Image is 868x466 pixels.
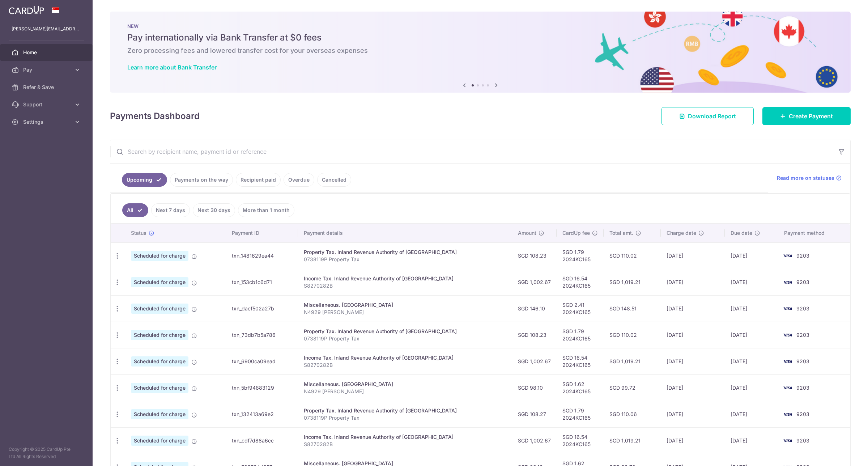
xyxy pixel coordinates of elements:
td: SGD 146.10 [512,295,557,322]
td: SGD 148.51 [604,295,661,322]
td: [DATE] [661,427,725,454]
span: Pay [23,66,71,73]
div: Income Tax. Inland Revenue Authority of [GEOGRAPHIC_DATA] [304,275,506,282]
a: Download Report [661,107,754,125]
span: Scheduled for charge [131,436,188,446]
p: 0738119P Property Tax [304,335,506,342]
td: SGD 1,019.21 [604,348,661,374]
span: Scheduled for charge [131,277,188,287]
span: Amount [518,229,536,237]
img: Bank Card [780,251,795,260]
h6: Zero processing fees and lowered transfer cost for your overseas expenses [127,46,833,55]
td: SGD 16.54 2024KC165 [557,427,604,454]
a: Recipient paid [236,173,281,187]
span: 9203 [796,332,809,338]
input: Search by recipient name, payment id or reference [110,140,833,163]
th: Payment ID [226,224,298,242]
span: 9203 [796,385,809,391]
span: Scheduled for charge [131,383,188,393]
h5: Pay internationally via Bank Transfer at $0 fees [127,32,833,43]
a: All [122,203,148,217]
td: SGD 1.79 2024KC165 [557,401,604,427]
p: S8270282B [304,282,506,289]
span: Charge date [667,229,696,237]
span: Status [131,229,146,237]
p: N4929 [PERSON_NAME] [304,388,506,395]
span: 9203 [796,358,809,364]
th: Payment method [778,224,850,242]
td: txn_dacf502a27b [226,295,298,322]
td: SGD 1,019.21 [604,427,661,454]
td: [DATE] [725,269,778,295]
img: Bank Card [780,410,795,419]
td: [DATE] [661,269,725,295]
td: SGD 108.27 [512,401,557,427]
span: Refer & Save [23,84,71,91]
td: txn_73db7b5a786 [226,322,298,348]
td: SGD 1.79 2024KC165 [557,322,604,348]
td: SGD 108.23 [512,322,557,348]
p: S8270282B [304,441,506,448]
p: 0738119P Property Tax [304,256,506,263]
img: Bank Card [780,384,795,392]
td: SGD 1,002.67 [512,348,557,374]
td: SGD 2.41 2024KC165 [557,295,604,322]
a: Overdue [284,173,314,187]
th: Payment details [298,224,512,242]
span: Create Payment [789,112,833,120]
td: SGD 1.62 2024KC165 [557,374,604,401]
td: [DATE] [661,348,725,374]
td: [DATE] [661,295,725,322]
td: txn_1481629ea44 [226,242,298,269]
img: Bank Card [780,331,795,339]
p: S8270282B [304,361,506,369]
span: Download Report [688,112,736,120]
td: txn_153cb1c6d71 [226,269,298,295]
span: Scheduled for charge [131,356,188,367]
a: Payments on the way [170,173,233,187]
div: Property Tax. Inland Revenue Authority of [GEOGRAPHIC_DATA] [304,249,506,256]
p: 0738119P Property Tax [304,414,506,421]
a: Upcoming [122,173,167,187]
td: SGD 1,019.21 [604,269,661,295]
td: txn_6900ca09ead [226,348,298,374]
p: [PERSON_NAME][EMAIL_ADDRESS][DOMAIN_NAME] [12,25,81,33]
td: [DATE] [725,295,778,322]
div: Income Tax. Inland Revenue Authority of [GEOGRAPHIC_DATA] [304,433,506,441]
img: Bank transfer banner [110,12,851,93]
a: Read more on statuses [777,174,842,182]
td: SGD 1,002.67 [512,427,557,454]
span: Support [23,101,71,108]
td: txn_cdf7d88a6cc [226,427,298,454]
span: Scheduled for charge [131,409,188,419]
td: [DATE] [725,401,778,427]
td: [DATE] [725,427,778,454]
p: NEW [127,23,833,29]
td: [DATE] [725,374,778,401]
p: N4929 [PERSON_NAME] [304,309,506,316]
span: Settings [23,118,71,126]
div: Property Tax. Inland Revenue Authority of [GEOGRAPHIC_DATA] [304,328,506,335]
span: 9203 [796,305,809,312]
td: [DATE] [725,242,778,269]
td: SGD 108.23 [512,242,557,269]
td: SGD 16.54 2024KC165 [557,269,604,295]
a: Next 7 days [151,203,190,217]
span: 9203 [796,437,809,444]
a: Create Payment [762,107,851,125]
a: Next 30 days [193,203,235,217]
td: SGD 110.02 [604,322,661,348]
a: Learn more about Bank Transfer [127,64,217,71]
span: Due date [731,229,752,237]
div: Income Tax. Inland Revenue Authority of [GEOGRAPHIC_DATA] [304,354,506,361]
td: [DATE] [661,242,725,269]
span: Scheduled for charge [131,330,188,340]
span: Total amt. [609,229,633,237]
span: Scheduled for charge [131,304,188,314]
h4: Payments Dashboard [110,110,200,123]
td: [DATE] [661,322,725,348]
a: Cancelled [317,173,351,187]
td: [DATE] [725,322,778,348]
span: 9203 [796,411,809,417]
td: SGD 99.72 [604,374,661,401]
